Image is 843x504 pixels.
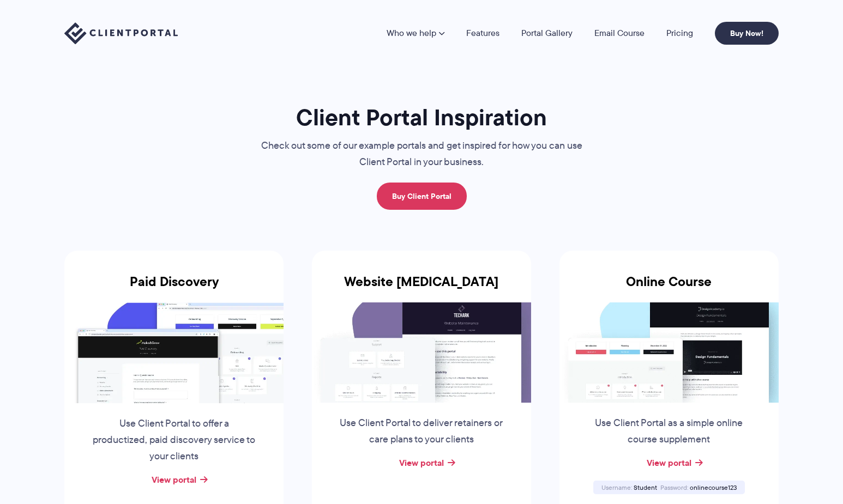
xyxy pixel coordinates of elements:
a: Who we help [387,29,444,38]
h3: Online Course [559,274,779,302]
span: Password [660,483,688,492]
a: Email Course [594,29,645,38]
h3: Website [MEDICAL_DATA] [312,274,531,302]
p: Use Client Portal as a simple online course supplement [586,415,752,448]
p: Use Client Portal to deliver retainers or care plans to your clients [339,415,504,448]
p: Use Client Portal to offer a productized, paid discovery service to your clients [91,416,257,465]
span: onlinecourse123 [690,483,737,492]
a: View portal [399,456,444,469]
a: Buy Client Portal [377,183,467,210]
a: View portal [647,456,691,469]
h1: Client Portal Inspiration [239,103,604,132]
h3: Paid Discovery [64,274,284,302]
p: Check out some of our example portals and get inspired for how you can use Client Portal in your ... [239,138,604,171]
a: View portal [152,473,196,486]
span: Username [601,483,632,492]
a: Buy Now! [715,22,779,45]
span: Student [634,483,657,492]
a: Portal Gallery [521,29,573,38]
a: Features [466,29,499,38]
a: Pricing [666,29,693,38]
